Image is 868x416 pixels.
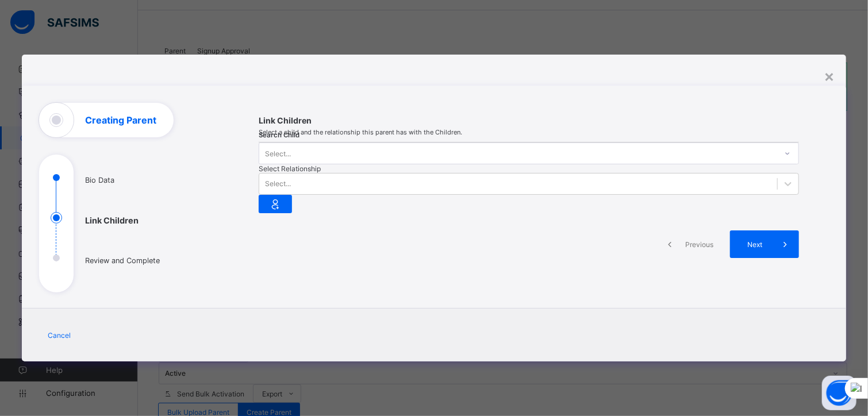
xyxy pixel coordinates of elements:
span: Previous [683,240,715,249]
span: Link Children [259,115,799,125]
span: Cancel [48,331,71,340]
span: Search Child [259,131,299,139]
span: Next [739,240,771,249]
span: Select Relationship [259,164,321,173]
span: Select a child and the relationship this parent has with the Children. [259,128,799,136]
div: Creating Parent [22,86,847,361]
button: Open asap [822,376,857,410]
div: × [824,66,835,86]
div: Select... [265,142,291,164]
h1: Creating Parent [85,115,156,125]
div: Select... [265,180,291,188]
